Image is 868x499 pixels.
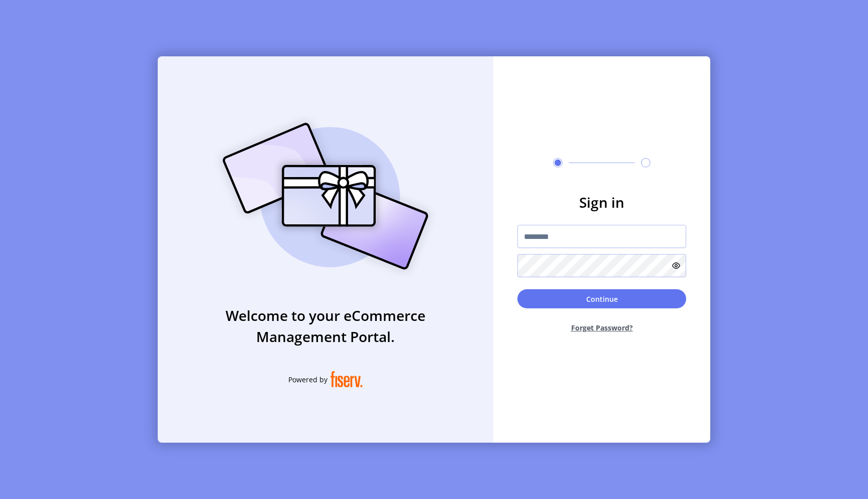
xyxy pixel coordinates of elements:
button: Forget Password? [517,314,686,341]
img: card_Illustration.svg [207,112,444,281]
span: Powered by [288,374,328,385]
h3: Sign in [517,192,686,213]
button: Continue [517,289,686,308]
h3: Welcome to your eCommerce Management Portal. [158,305,493,347]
